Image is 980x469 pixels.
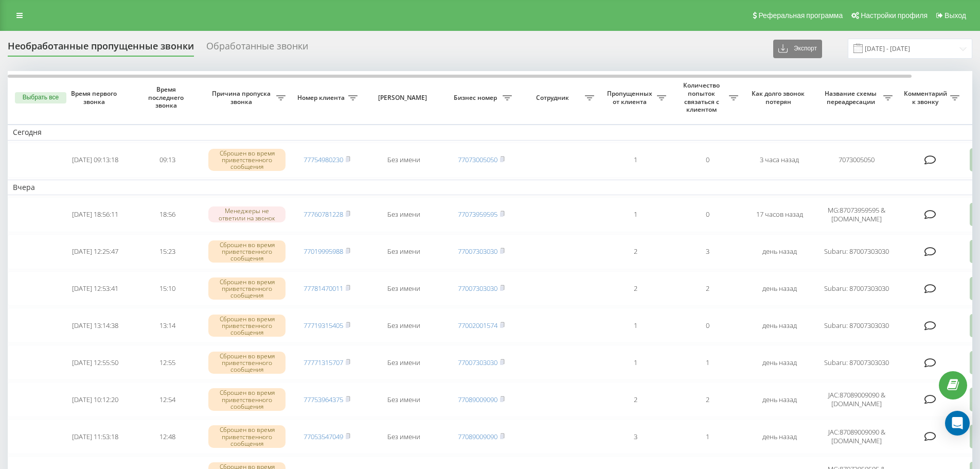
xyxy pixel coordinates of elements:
[131,345,203,380] td: 12:55
[758,11,843,20] span: Реферальная программа
[599,308,671,343] td: 1
[208,149,286,171] div: Сброшен во время приветственного сообщения
[363,143,445,178] td: Без имени
[296,94,348,102] span: Номер клиента
[671,382,743,417] td: 2
[671,197,743,232] td: 0
[903,90,950,106] span: Комментарий к звонку
[131,308,203,343] td: 13:14
[743,308,815,343] td: день назад
[743,143,815,178] td: 3 часа назад
[304,432,343,441] a: 77053547049
[59,234,131,269] td: [DATE] 12:25:47
[815,345,898,380] td: Subaru: 87007303030
[743,234,815,269] td: день назад
[599,345,671,380] td: 1
[458,321,497,330] a: 77002001574
[304,155,343,164] a: 77754980230
[208,277,286,300] div: Сброшен во время приветственного сообщения
[815,197,898,232] td: MG:87073959595 & [DOMAIN_NAME]
[861,11,928,20] span: Настройки профиля
[815,382,898,417] td: JAC:87089009090 & [DOMAIN_NAME]
[208,388,286,411] div: Сброшен во время приветственного сообщения
[304,395,343,404] a: 77753964375
[458,284,497,293] a: 77007303030
[59,271,131,306] td: [DATE] 12:53:41
[821,90,883,106] span: Название схемы переадресации
[599,234,671,269] td: 2
[208,90,276,106] span: Причина пропуска звонка
[458,247,497,256] a: 77007303030
[604,90,657,106] span: Пропущенных от клиента
[131,234,203,269] td: 15:23
[208,315,286,337] div: Сброшен во время приветственного сообщения
[59,419,131,454] td: [DATE] 11:53:18
[945,11,966,20] span: Выход
[671,143,743,178] td: 0
[363,271,445,306] td: Без имени
[671,345,743,380] td: 1
[599,271,671,306] td: 2
[815,419,898,454] td: JAC:87089009090 & [DOMAIN_NAME]
[304,321,343,330] a: 77719315405
[671,419,743,454] td: 1
[743,382,815,417] td: день назад
[206,41,308,57] div: Обработанные звонки
[59,345,131,380] td: [DATE] 12:55:50
[945,411,970,436] div: Open Intercom Messenger
[773,40,822,58] button: Экспорт
[743,271,815,306] td: день назад
[671,234,743,269] td: 3
[208,425,286,448] div: Сброшен во время приветственного сообщения
[131,419,203,454] td: 12:48
[676,81,729,113] span: Количество попыток связаться с клиентом
[815,271,898,306] td: Subaru: 87007303030
[131,271,203,306] td: 15:10
[458,395,497,404] a: 77089009090
[363,419,445,454] td: Без имени
[599,419,671,454] td: 3
[815,143,898,178] td: 7073005050
[59,197,131,232] td: [DATE] 18:56:11
[15,92,66,103] button: Выбрать все
[59,308,131,343] td: [DATE] 13:14:38
[743,197,815,232] td: 17 часов назад
[450,94,503,102] span: Бизнес номер
[304,358,343,367] a: 77771315707
[522,94,585,102] span: Сотрудник
[371,94,436,102] span: [PERSON_NAME]
[743,345,815,380] td: день назад
[131,143,203,178] td: 09:13
[304,247,343,256] a: 77019995988
[752,90,807,106] span: Как долго звонок потерян
[304,284,343,293] a: 77781470011
[363,345,445,380] td: Без имени
[458,432,497,441] a: 77089009090
[363,234,445,269] td: Без имени
[131,197,203,232] td: 18:56
[363,382,445,417] td: Без имени
[458,155,497,164] a: 77073005050
[815,308,898,343] td: Subaru: 87007303030
[131,382,203,417] td: 12:54
[67,90,123,106] span: Время первого звонка
[815,234,898,269] td: Subaru: 87007303030
[59,143,131,178] td: [DATE] 09:13:18
[208,352,286,374] div: Сброшен во время приветственного сообщения
[599,197,671,232] td: 1
[208,240,286,263] div: Сброшен во время приветственного сообщения
[458,210,497,219] a: 77073959595
[139,85,195,110] span: Время последнего звонка
[8,41,194,57] div: Необработанные пропущенные звонки
[671,308,743,343] td: 0
[599,143,671,178] td: 1
[599,382,671,417] td: 2
[671,271,743,306] td: 2
[304,210,343,219] a: 77760781228
[363,308,445,343] td: Без имени
[458,358,497,367] a: 77007303030
[743,419,815,454] td: день назад
[363,197,445,232] td: Без имени
[208,206,286,222] div: Менеджеры не ответили на звонок
[59,382,131,417] td: [DATE] 10:12:20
